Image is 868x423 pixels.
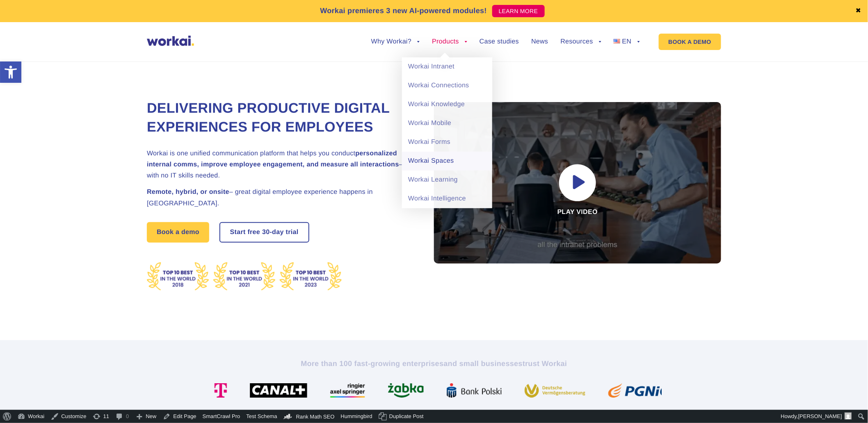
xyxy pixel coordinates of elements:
a: Test Schema [243,410,280,423]
a: Customize [48,410,89,423]
a: Rank Math Dashboard [281,410,338,423]
a: ✖ [856,8,861,14]
a: SmartCrawl Pro [200,410,244,423]
span: 0 [126,410,129,423]
a: Workai Intranet [402,57,492,76]
h1: Delivering Productive Digital Experiences for Employees [147,99,413,137]
h2: More than 100 fast-growing enterprises trust Workai [206,359,662,368]
a: Hummingbird [338,410,376,423]
a: LEARN MORE [492,5,545,17]
a: Case studies [480,39,519,45]
a: News [531,39,548,45]
p: Workai premieres 3 new AI-powered modules! [320,5,487,16]
strong: Remote, hybrid, or onsite [147,189,229,196]
a: Howdy, [778,410,855,423]
a: Products [432,39,467,45]
a: Start free30-daytrial [220,223,308,242]
h2: – great digital employee experience happens in [GEOGRAPHIC_DATA]. [147,186,413,209]
a: Workai Knowledge [402,95,492,114]
a: Workai [14,410,48,423]
a: Workai Forms [402,133,492,152]
a: Why Workai? [371,39,420,45]
div: Play video [434,102,721,264]
a: Workai Spaces [402,152,492,171]
span: EN [622,38,632,45]
span: Duplicate Post [389,410,424,423]
i: 30-day [262,229,284,236]
a: Workai Learning [402,171,492,189]
a: BOOK A DEMO [659,34,721,50]
a: Workai Connections [402,76,492,95]
a: Workai Intelligence [402,189,492,208]
a: Resources [561,39,601,45]
span: [PERSON_NAME] [798,413,842,419]
span: 11 [103,410,109,423]
a: Workai Mobile [402,114,492,133]
span: New [146,410,156,423]
h2: Workai is one unified communication platform that helps you conduct – with no IT skills needed. [147,148,413,182]
a: Book a demo [147,222,209,243]
a: Edit Page [160,410,199,423]
span: Rank Math SEO [296,414,335,420]
i: and small businesses [444,359,523,368]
